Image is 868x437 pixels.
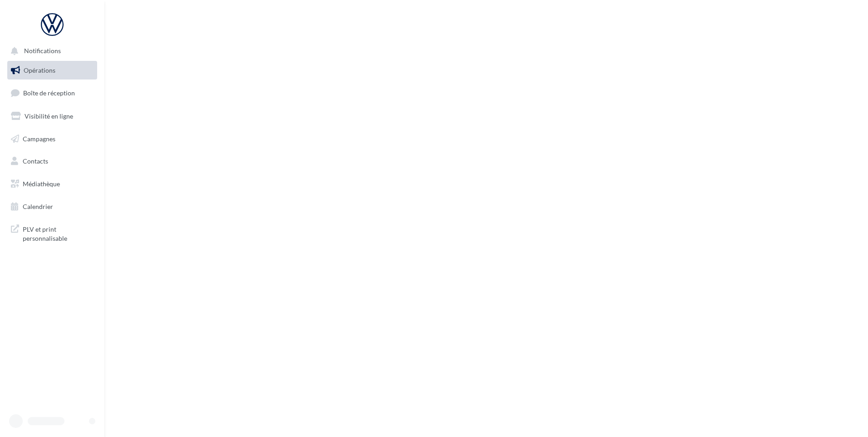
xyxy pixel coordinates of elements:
span: Calendrier [23,203,53,210]
a: Médiathèque [5,174,99,194]
a: PLV et print personnalisable [5,219,99,246]
span: Médiathèque [23,180,60,188]
span: Visibilité en ligne [25,112,73,120]
span: Boîte de réception [23,89,75,97]
span: Campagnes [23,134,55,142]
a: Calendrier [5,197,99,216]
a: Contacts [5,152,99,171]
a: Visibilité en ligne [5,107,99,126]
span: Contacts [23,157,48,165]
a: Opérations [5,61,99,80]
span: Opérations [24,66,55,74]
span: Notifications [24,47,61,55]
span: PLV et print personnalisable [23,223,94,243]
a: Boîte de réception [5,83,99,103]
a: Campagnes [5,129,99,149]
